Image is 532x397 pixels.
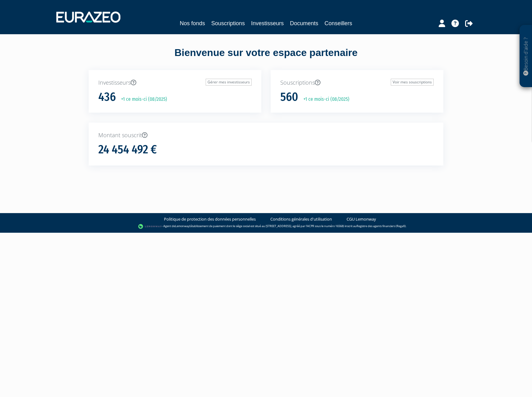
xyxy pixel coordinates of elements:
a: Conseillers [324,19,352,28]
a: Souscriptions [211,19,245,28]
div: Bienvenue sur votre espace partenaire [84,46,448,70]
img: 1732889491-logotype_eurazeo_blanc_rvb.png [56,12,120,23]
p: Investisseurs [98,79,252,87]
div: - Agent de (établissement de paiement dont le siège social est situé au [STREET_ADDRESS], agréé p... [6,223,526,230]
a: CGU Lemonway [347,216,376,222]
p: Souscriptions [280,79,434,87]
a: Documents [290,19,318,28]
h1: 24 454 492 € [98,143,157,156]
a: Nos fonds [180,19,205,28]
h1: 560 [280,91,298,104]
a: Politique de protection des données personnelles [164,216,256,222]
p: Besoin d'aide ? [522,28,530,84]
a: Investisseurs [251,19,284,28]
a: Voir mes souscriptions [391,79,434,86]
a: Lemonway [175,224,189,228]
h1: 436 [98,91,116,104]
a: Gérer mes investisseurs [206,79,252,86]
p: Montant souscrit [98,131,434,139]
p: +1 ce mois-ci (08/2025) [299,96,349,103]
a: Registre des agents financiers (Regafi) [357,224,406,228]
p: +1 ce mois-ci (08/2025) [117,96,167,103]
img: logo-lemonway.png [138,223,162,230]
a: Conditions générales d'utilisation [270,216,332,222]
